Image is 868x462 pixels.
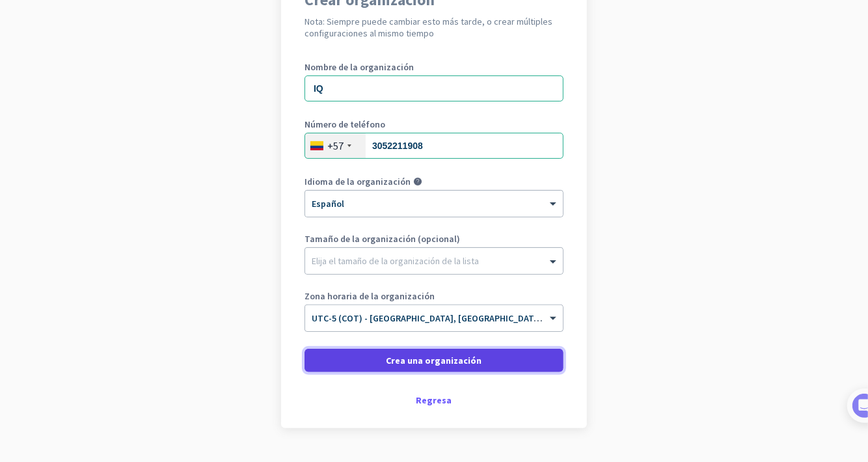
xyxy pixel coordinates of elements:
[305,292,563,301] label: Zona horaria de la organización
[305,349,563,372] button: Crea una organización
[327,139,344,152] div: +57
[305,16,563,39] h2: Nota: Siempre puede cambiar esto más tarde, o crear múltiples configuraciones al mismo tiempo
[305,234,563,243] label: Tamaño de la organización (opcional)
[387,354,482,367] span: Crea una organización
[305,177,411,186] label: Idioma de la organización
[305,120,563,129] label: Número de teléfono
[305,133,563,159] input: 601 2345678
[305,396,563,405] div: Regresa
[305,75,563,102] input: ¿Cuál es el nombre de su empresa?
[413,177,422,186] i: help
[305,62,563,72] label: Nombre de la organización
